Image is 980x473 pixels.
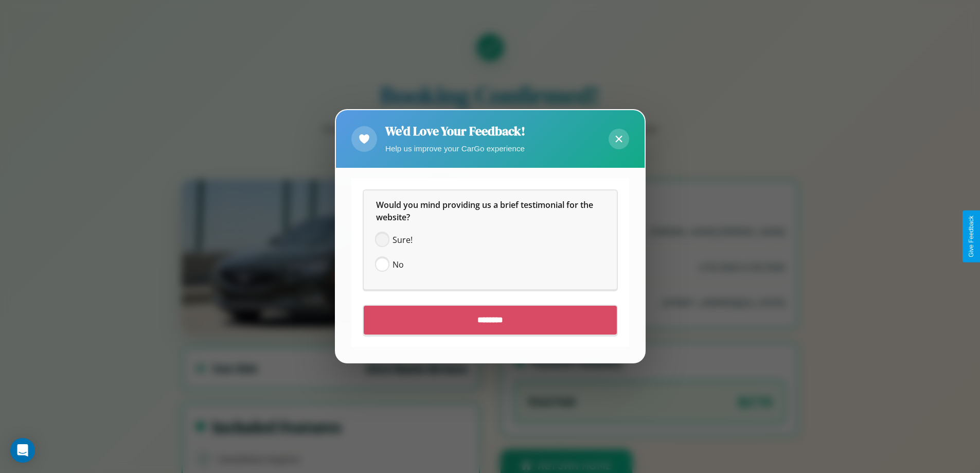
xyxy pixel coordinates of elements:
[968,216,975,257] div: Give Feedback
[385,122,525,139] h2: We'd Love Your Feedback!
[385,142,525,155] p: Help us improve your CarGo experience
[393,234,413,247] span: Sure!
[376,200,595,223] span: Would you mind providing us a brief testimonial for the website?
[393,259,404,271] span: No
[10,438,35,463] div: Open Intercom Messenger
